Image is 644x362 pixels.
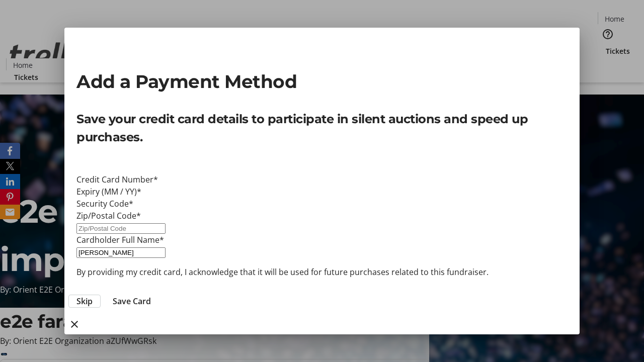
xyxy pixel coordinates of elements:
h2: Add a Payment Method [76,68,568,95]
label: Expiry (MM / YY)* [76,186,141,197]
button: Skip [68,295,101,308]
p: Save your credit card details to participate in silent auctions and speed up purchases. [76,110,568,146]
label: Credit Card Number* [76,174,158,185]
label: Cardholder Full Name* [76,234,164,245]
input: Card Holder Name [76,247,166,258]
label: Zip/Postal Code* [76,210,141,221]
span: Skip [76,295,93,307]
label: Security Code* [76,198,133,209]
input: Zip/Postal Code [76,223,166,234]
span: Save Card [113,295,151,307]
p: By providing my credit card, I acknowledge that it will be used for future purchases related to t... [76,266,568,278]
button: Save Card [105,295,159,307]
button: close [64,314,85,334]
